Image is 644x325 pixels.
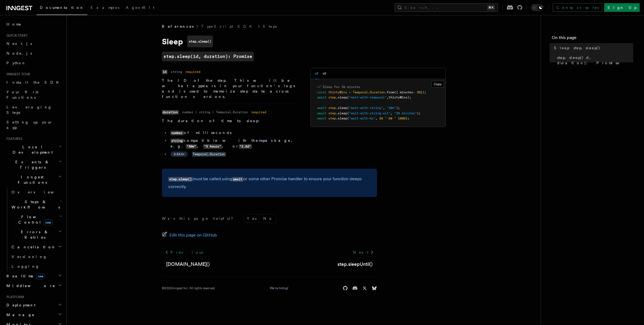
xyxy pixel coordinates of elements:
[4,283,55,288] span: Middleware
[168,177,193,182] code: step.sleep()
[244,214,260,222] button: Yes
[389,96,411,99] span: thirtyMins);
[389,116,392,120] span: 60
[9,227,63,242] button: Errors & Retries
[417,90,421,94] span: 30
[162,248,206,257] a: Previous
[328,106,336,110] span: step
[390,111,392,115] span: ,
[37,2,87,15] a: Documentation
[251,110,266,114] dd: required
[6,90,38,100] span: Your first Functions
[4,117,63,132] a: Setting up your app
[368,90,370,94] span: .
[337,260,373,268] a: step.sleepUntil()
[36,273,45,279] span: new
[604,3,640,12] a: Sign Up
[171,70,182,74] dd: string
[162,24,194,29] span: References
[270,286,288,290] a: We're hiring!
[166,260,210,268] a: [DOMAIN_NAME]()
[487,5,495,10] kbd: ⌘K
[4,271,63,281] button: Realtimenew
[162,52,254,61] a: step.sleep(id, duration): Promise
[170,139,184,143] code: string
[387,106,396,110] span: "30m"
[557,55,633,66] span: step.sleep(id, duration): Promise
[555,53,633,68] a: step.sleep(id, duration): Promise
[349,106,383,110] span: "wait-with-string"
[4,273,45,279] span: Realtime
[260,214,276,222] button: No
[349,116,375,120] span: "wait-with-ms"
[405,116,409,120] span: );
[398,116,405,120] span: 1000
[9,197,63,212] button: Steps & Workflows
[239,144,252,149] code: "2.5d"
[379,116,383,120] span: 30
[9,252,63,262] a: Versioning
[383,106,385,110] span: ,
[317,116,326,120] span: await
[6,51,32,55] span: Node.js
[554,45,600,51] span: Sleep step.sleep()
[9,229,58,240] span: Errors & Retries
[347,111,349,115] span: (
[12,264,40,269] span: Logging
[12,255,47,259] span: Versioning
[174,152,184,156] span: 3.33.0+
[4,174,58,185] span: Inngest Functions
[185,70,200,74] dd: required
[91,5,119,10] span: Examples
[169,231,217,239] span: Edit this page on GitHub
[4,295,24,299] span: Platform
[317,111,326,115] span: await
[4,77,63,87] a: Install the SDK
[44,220,52,225] span: new
[531,4,544,11] button: Toggle dark mode
[12,190,67,194] span: Overview
[317,85,360,89] span: // Sleep for 30 minutes
[336,96,347,99] span: .sleep
[201,24,255,29] a: TypeScript SDK
[431,81,444,88] button: Copy
[162,216,237,221] p: Was this page helpful?
[370,90,385,94] span: Duration
[162,118,297,123] p: The duration of time to sleep:
[203,144,222,149] code: "3 hours"
[552,43,633,53] a: Sleep step.sleep()
[9,199,60,210] span: Steps & Workflows
[9,212,63,227] button: Flow Controlnew
[162,231,217,239] a: Edit this page on GitHub
[87,2,123,15] a: Examples
[4,58,63,68] a: Python
[9,262,63,271] a: Logging
[187,36,213,47] code: step.sleep()
[553,3,602,12] a: Contact sales
[353,90,368,94] span: Temporal
[4,310,63,320] button: Manage
[4,144,59,155] span: Local Development
[4,39,63,48] a: Next.js
[162,110,179,115] code: duration
[4,302,35,308] span: Deployment
[336,106,347,110] span: .sleep
[162,286,215,290] div: © 2025 Inngest Inc. All rights reserved.
[317,90,326,94] span: const
[6,105,52,115] span: Leveraging Steps
[232,177,243,182] code: await
[347,96,349,99] span: (
[421,90,426,94] span: });
[259,138,263,143] a: ms
[6,41,32,46] span: Next.js
[192,152,226,156] a: Temporal.Duration
[395,3,498,12] button: Search...⌘K
[192,152,226,157] code: Temporal.Duration
[317,106,326,110] span: await
[169,130,297,136] li: of milliseconds
[328,90,347,94] span: thirtyMins
[4,281,63,291] button: Middleware
[552,34,633,43] h4: On this page
[387,96,389,99] span: ,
